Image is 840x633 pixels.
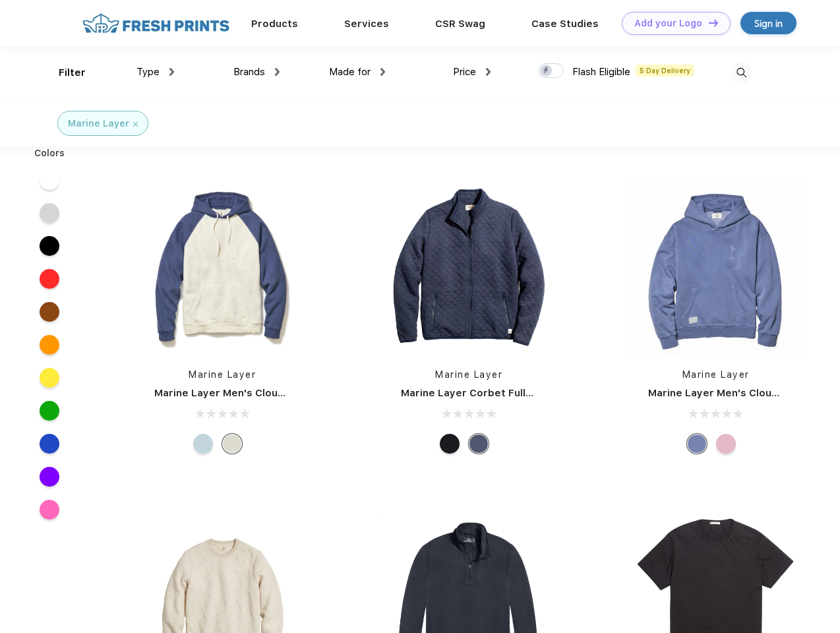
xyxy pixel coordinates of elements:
img: func=resize&h=266 [381,179,556,355]
a: Services [344,18,389,30]
span: Brands [233,66,265,78]
img: fo%20logo%202.webp [78,12,233,35]
span: Flash Eligible [572,66,630,78]
div: Filter [59,65,86,80]
div: Navy/Cream [222,434,242,454]
img: func=resize&h=266 [628,179,804,355]
a: Marine Layer Men's Cloud 9 Fleece Hoodie [154,387,369,399]
img: dropdown.png [486,68,491,76]
span: Price [453,66,476,78]
a: Marine Layer [435,369,502,380]
div: Navy [469,434,489,454]
span: Type [136,66,160,78]
a: Sign in [740,12,796,34]
div: Black [440,434,460,454]
div: Colors [24,146,75,160]
div: Vintage Indigo [687,434,707,454]
span: Made for [329,66,371,78]
div: Lilas [716,434,736,454]
a: Marine Layer [682,369,750,380]
a: CSR Swag [435,18,485,30]
a: Marine Layer Corbet Full-Zip Jacket [401,387,584,399]
a: Products [251,18,298,30]
img: dropdown.png [380,68,385,76]
span: 5 Day Delivery [636,65,694,76]
img: func=resize&h=266 [135,179,310,355]
img: filter_cancel.svg [133,122,138,127]
div: Cool Ombre [193,434,213,454]
div: Marine Layer [68,117,129,131]
a: Marine Layer [189,369,256,380]
div: Sign in [754,16,783,31]
img: dropdown.png [275,68,280,76]
div: Add your Logo [634,18,702,29]
img: desktop_search.svg [731,62,752,84]
img: DT [709,19,718,26]
img: dropdown.png [169,68,174,76]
